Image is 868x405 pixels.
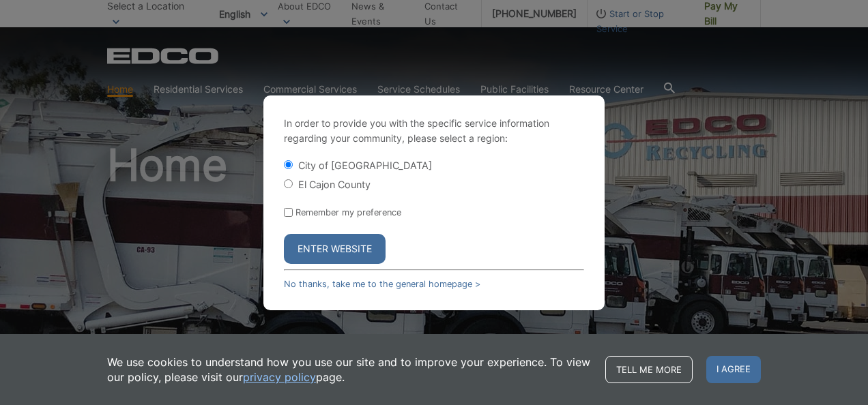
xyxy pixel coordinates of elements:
[295,207,401,217] label: Remember my preference
[284,116,584,146] p: In order to provide you with the specific service information regarding your community, please se...
[706,356,761,383] span: I agree
[284,279,480,289] a: No thanks, take me to the general homepage >
[298,179,371,190] label: El Cajon County
[243,370,316,385] a: privacy policy
[107,355,592,385] p: We use cookies to understand how you use our site and to improve your experience. To view our pol...
[284,234,386,264] button: Enter Website
[298,160,432,171] label: City of [GEOGRAPHIC_DATA]
[605,356,693,383] a: Tell me more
